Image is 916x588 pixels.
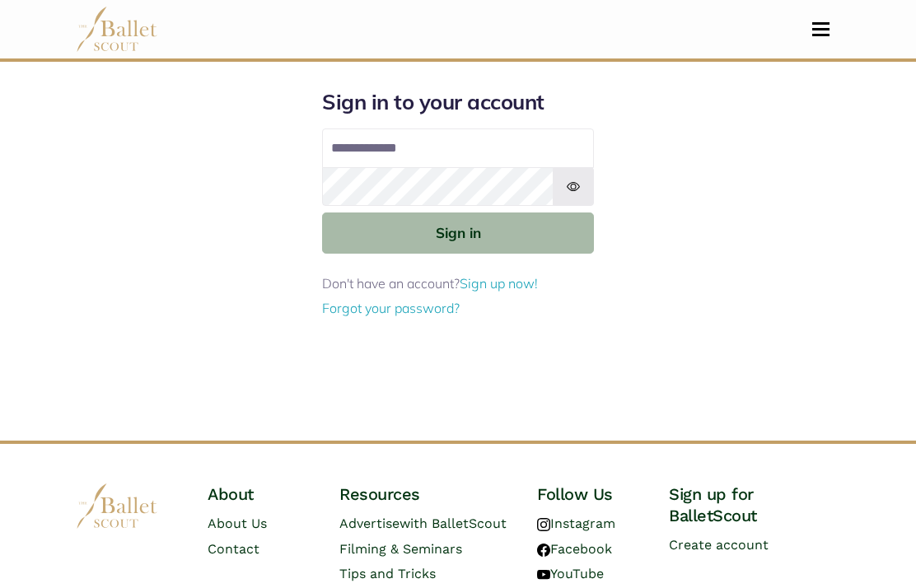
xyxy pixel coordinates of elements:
[669,483,840,526] h4: Sign up for BalletScout
[537,541,612,557] a: Facebook
[669,537,769,553] a: Create account
[322,212,594,253] button: Sign in
[339,516,507,531] a: Advertisewith BalletScout
[537,568,550,581] img: youtube logo
[208,483,313,505] h4: About
[537,518,550,531] img: instagram logo
[400,516,507,531] span: with BalletScout
[339,541,462,557] a: Filming & Seminars
[208,516,267,531] a: About Us
[537,483,643,505] h4: Follow Us
[537,516,615,531] a: Instagram
[801,21,840,37] button: Toggle navigation
[322,273,594,295] p: Don't have an account?
[537,566,604,581] a: YouTube
[339,566,436,581] a: Tips and Tricks
[537,544,550,557] img: facebook logo
[322,88,594,115] h1: Sign in to your account
[322,300,460,316] a: Forgot your password?
[339,483,511,505] h4: Resources
[76,483,158,529] img: logo
[208,541,259,557] a: Contact
[460,275,538,292] a: Sign up now!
